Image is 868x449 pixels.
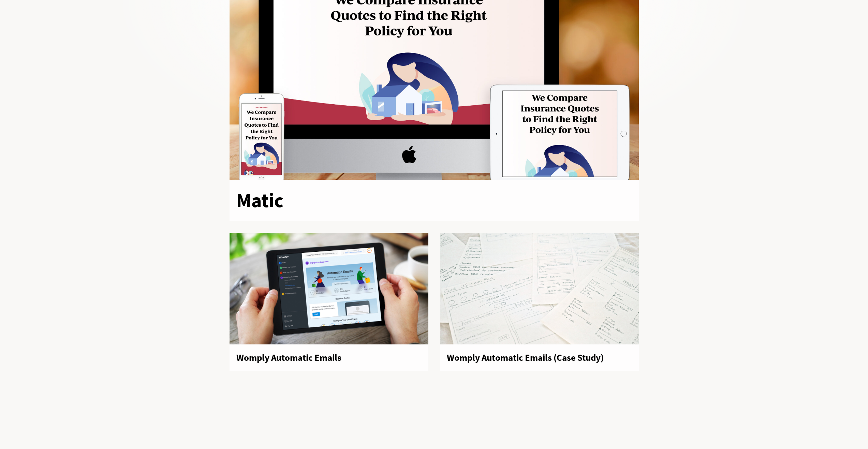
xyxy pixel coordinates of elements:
[440,233,639,344] a: womply-photo-automatic_emails-ux_sketches.jpg
[230,233,428,344] a: womply-digital-ipad-automatic_emails-home.jpg
[447,351,557,364] p: Womply Automatic Emails (
[557,351,601,364] p: Case Study
[601,351,604,364] p: )
[236,351,341,364] p: Womply Automatic Emails
[236,187,283,214] p: Matic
